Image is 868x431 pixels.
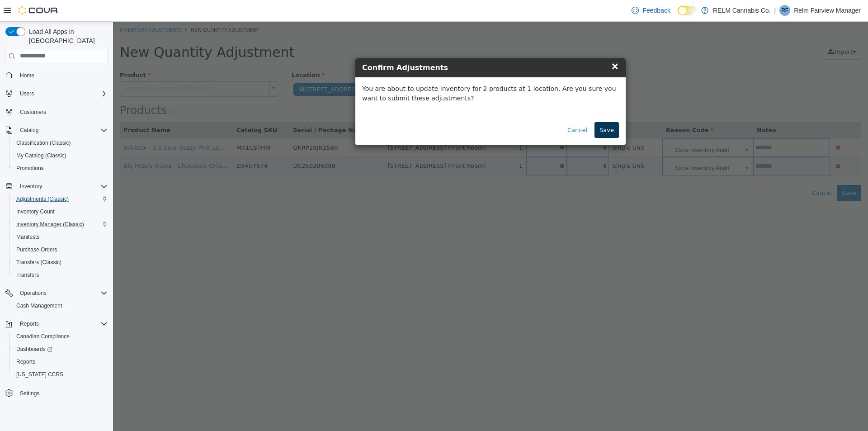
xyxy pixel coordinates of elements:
span: Reports [20,320,39,327]
a: Transfers [13,270,42,280]
a: Feedback [628,1,674,19]
span: Purchase Orders [16,246,57,253]
span: Catalog [20,127,38,134]
button: Catalog [16,125,42,136]
button: Adjustments (Classic) [9,193,111,205]
span: Catalog [16,125,108,136]
span: Manifests [16,233,39,241]
span: Inventory [20,183,42,190]
span: Manifests [13,232,108,242]
h4: Confirm Adjustments [249,41,506,52]
span: Washington CCRS [13,369,108,380]
button: Operations [2,287,111,299]
button: Purchase Orders [9,243,111,256]
a: Inventory Count [13,206,58,217]
span: Promotions [13,163,108,174]
a: Manifests [13,232,43,242]
p: RELM Cannabis Co. [713,5,771,16]
span: Operations [16,288,108,298]
button: [US_STATE] CCRS [9,368,111,381]
button: Transfers (Classic) [9,256,111,269]
span: Settings [16,387,108,398]
span: Classification (Classic) [16,139,71,147]
a: Inventory Manager (Classic) [13,219,88,230]
a: Purchase Orders [13,244,61,255]
button: My Catalog (Classic) [9,149,111,162]
span: Inventory Manager (Classic) [13,219,108,230]
span: Adjustments (Classic) [13,194,108,204]
span: Inventory Count [13,206,108,217]
span: Reports [16,318,108,329]
button: Inventory Manager (Classic) [9,218,111,231]
span: [US_STATE] CCRS [16,371,63,378]
button: Users [2,87,111,100]
span: Reports [13,356,108,367]
span: Cash Management [16,302,62,309]
p: Relm Fairview Manager [794,5,861,16]
span: RF [781,5,788,16]
span: Operations [20,289,47,297]
a: [US_STATE] CCRS [13,369,67,380]
a: Customers [16,107,50,118]
button: Cash Management [9,299,111,312]
a: Home [16,70,38,81]
button: Inventory [2,180,111,193]
span: Feedback [642,6,670,15]
p: You are about to update inventory for 2 products at 1 location. Are you sure you want to submit t... [249,62,506,81]
span: Dashboards [13,344,108,355]
button: Home [2,69,111,82]
span: My Catalog (Classic) [13,150,108,161]
button: Reports [2,317,111,330]
span: Home [16,70,108,81]
span: Purchase Orders [13,244,108,255]
span: Inventory Manager (Classic) [16,221,84,228]
span: Customers [16,106,108,118]
a: Reports [13,356,39,367]
button: Reports [16,318,42,329]
span: Transfers [16,271,39,279]
a: Canadian Compliance [13,331,73,342]
nav: Complex example [5,65,108,423]
span: Adjustments (Classic) [16,195,69,203]
button: Users [16,88,38,99]
input: Dark Mode [678,6,697,15]
a: Dashboards [13,344,56,355]
span: Inventory Count [16,208,55,215]
span: × [498,39,506,50]
button: Operations [16,288,50,298]
span: Transfers (Classic) [13,257,108,268]
span: Cash Management [13,300,108,311]
button: Reports [9,355,111,368]
p: | [774,5,776,16]
button: Catalog [2,124,111,137]
button: Cancel [449,100,479,117]
a: My Catalog (Classic) [13,150,70,161]
a: Adjustments (Classic) [13,194,72,204]
a: Dashboards [9,343,111,355]
img: Cova [18,6,59,15]
span: Load All Apps in [GEOGRAPHIC_DATA] [25,27,108,45]
span: Classification (Classic) [13,137,108,148]
button: Settings [2,386,111,399]
div: Relm Fairview Manager [779,5,790,16]
span: Canadian Compliance [13,331,108,342]
span: Reports [16,358,35,365]
button: Classification (Classic) [9,137,111,149]
a: Promotions [13,163,47,174]
span: My Catalog (Classic) [16,152,66,159]
button: Customers [2,105,111,118]
button: Promotions [9,162,111,175]
span: Users [16,88,108,99]
span: Transfers [13,270,108,280]
button: Manifests [9,231,111,243]
button: Save [481,100,506,117]
span: Settings [20,390,39,397]
span: Promotions [16,165,44,172]
span: Customers [20,109,46,116]
button: Transfers [9,269,111,281]
button: Canadian Compliance [9,330,111,343]
span: Dashboards [16,346,52,353]
button: Inventory [16,181,46,192]
a: Cash Management [13,300,66,311]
